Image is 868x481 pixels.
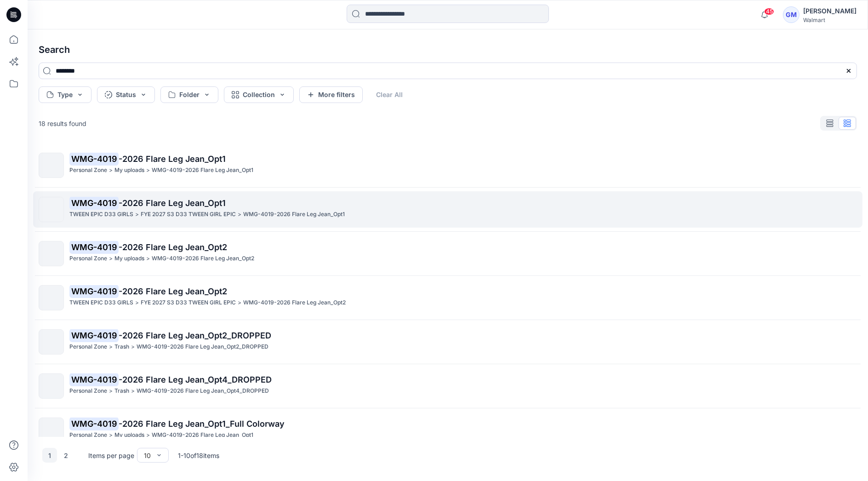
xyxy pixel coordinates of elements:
[69,196,119,209] mark: WMG-4019
[109,254,113,263] p: >
[114,254,144,263] p: My uploads
[119,331,271,340] span: -2026 Flare Leg Jean_Opt2_DROPPED
[141,210,236,219] p: FYE 2027 S3 D33 TWEEN GIRL EPIC
[109,166,113,175] p: >
[69,240,119,253] mark: WMG-4019
[238,298,241,308] p: >
[109,342,113,352] p: >
[137,386,269,396] p: WMG-4019-2026 Flare Leg Jean_Opt4_DROPPED
[97,86,155,103] button: Status
[33,280,862,316] a: WMG-4019-2026 Flare Leg Jean_Opt2TWEEN EPIC D33 GIRLS>FYE 2027 S3 D33 TWEEN GIRL EPIC>WMG-4019-20...
[119,154,226,164] span: -2026 Flare Leg Jean_Opt1
[119,242,227,252] span: -2026 Flare Leg Jean_Opt2
[39,119,86,128] p: 18 results found
[152,254,254,263] p: WMG-4019-2026 Flare Leg Jean_Opt2
[69,210,133,219] p: TWEEN EPIC D33 GIRLS
[141,298,236,308] p: FYE 2027 S3 D33 TWEEN GIRL EPIC
[135,298,139,308] p: >
[146,254,150,263] p: >
[33,147,862,183] a: WMG-4019-2026 Flare Leg Jean_Opt1Personal Zone>My uploads>WMG-4019-2026 Flare Leg Jean_Opt1
[299,86,363,103] button: More filters
[119,286,227,296] span: -2026 Flare Leg Jean_Opt2
[39,86,91,103] button: Type
[803,6,857,17] div: [PERSON_NAME]
[114,386,129,396] p: Trash
[59,448,74,463] button: 2
[131,386,135,396] p: >
[114,166,144,175] p: My uploads
[114,430,144,440] p: My uploads
[135,210,139,219] p: >
[69,166,107,175] p: Personal Zone
[69,285,119,298] mark: WMG-4019
[33,191,862,228] a: WMG-4019-2026 Flare Leg Jean_Opt1TWEEN EPIC D33 GIRLS>FYE 2027 S3 D33 TWEEN GIRL EPIC>WMG-4019-20...
[69,386,107,396] p: Personal Zone
[69,329,119,342] mark: WMG-4019
[33,324,862,360] a: WMG-4019-2026 Flare Leg Jean_Opt2_DROPPEDPersonal Zone>Trash>WMG-4019-2026 Flare Leg Jean_Opt2_DR...
[146,166,150,175] p: >
[152,430,253,440] p: WMG-4019-2026 Flare Leg Jean_Opt1
[69,254,107,263] p: Personal Zone
[160,86,218,103] button: Folder
[33,368,862,404] a: WMG-4019-2026 Flare Leg Jean_Opt4_DROPPEDPersonal Zone>Trash>WMG-4019-2026 Flare Leg Jean_Opt4_DR...
[69,152,119,165] mark: WMG-4019
[88,451,134,460] p: Items per page
[243,210,345,219] p: WMG-4019-2026 Flare Leg Jean_Opt1
[109,430,113,440] p: >
[243,298,346,308] p: WMG-4019-2026 Flare Leg Jean_Opt2
[146,430,150,440] p: >
[119,375,272,384] span: -2026 Flare Leg Jean_Opt4_DROPPED
[783,6,799,23] div: GM
[119,198,226,208] span: -2026 Flare Leg Jean_Opt1
[33,235,862,272] a: WMG-4019-2026 Flare Leg Jean_Opt2Personal Zone>My uploads>WMG-4019-2026 Flare Leg Jean_Opt2
[764,8,774,15] span: 45
[109,386,113,396] p: >
[803,17,857,23] div: Walmart
[238,210,241,219] p: >
[224,86,294,103] button: Collection
[42,448,57,463] button: 1
[31,37,864,63] h4: Search
[33,412,862,448] a: WMG-4019-2026 Flare Leg Jean_Opt1_Full ColorwayPersonal Zone>My uploads>WMG-4019-2026 Flare Leg J...
[69,298,133,308] p: TWEEN EPIC D33 GIRLS
[119,419,285,429] span: -2026 Flare Leg Jean_Opt1_Full Colorway
[69,417,119,430] mark: WMG-4019
[69,373,119,386] mark: WMG-4019
[69,430,107,440] p: Personal Zone
[114,342,129,352] p: Trash
[131,342,135,352] p: >
[137,342,268,352] p: WMG-4019-2026 Flare Leg Jean_Opt2_DROPPED
[69,342,107,352] p: Personal Zone
[144,451,151,460] div: 10
[178,451,219,460] p: 1 - 10 of 18 items
[152,166,253,175] p: WMG-4019-2026 Flare Leg Jean_Opt1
